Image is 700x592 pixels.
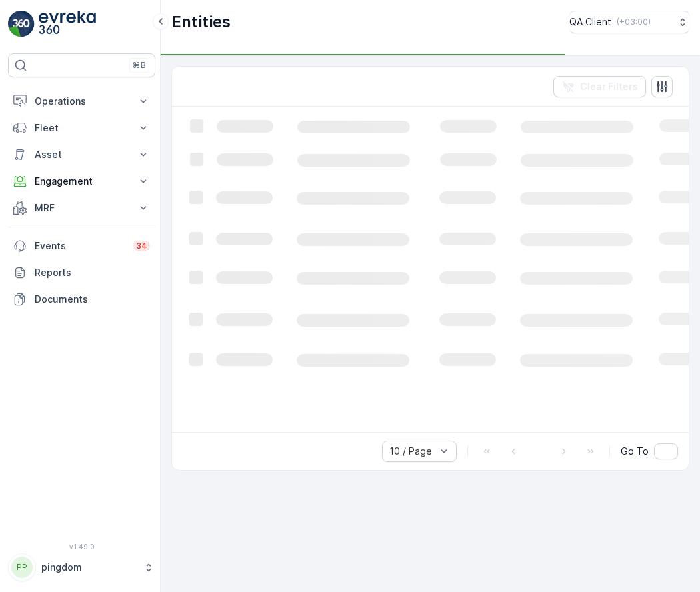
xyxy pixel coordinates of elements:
[8,11,35,37] img: logo
[580,80,638,93] p: Clear Filters
[35,175,129,188] p: Engagement
[11,557,33,578] div: PP
[136,241,147,251] p: 34
[617,17,651,27] p: ( +03:00 )
[171,11,231,33] p: Entities
[35,201,129,215] p: MRF
[35,239,125,253] p: Events
[8,286,155,313] a: Documents
[133,60,146,71] p: ⌘B
[35,148,129,161] p: Asset
[8,553,155,581] button: PPpingdom
[35,293,150,306] p: Documents
[8,115,155,141] button: Fleet
[35,266,150,279] p: Reports
[8,259,155,286] a: Reports
[35,121,129,135] p: Fleet
[39,11,96,37] img: logo_light-DOdMpM7g.png
[8,88,155,115] button: Operations
[8,543,155,551] span: v 1.49.0
[41,561,137,574] p: pingdom
[553,76,646,97] button: Clear Filters
[8,141,155,168] button: Asset
[621,445,649,458] span: Go To
[8,233,155,259] a: Events34
[8,168,155,195] button: Engagement
[35,95,129,108] p: Operations
[569,11,689,33] button: QA Client(+03:00)
[8,195,155,221] button: MRF
[569,15,611,29] p: QA Client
